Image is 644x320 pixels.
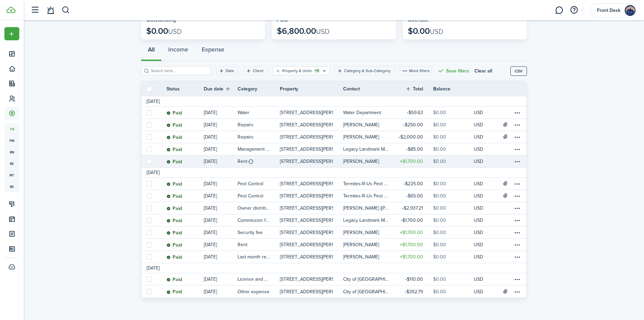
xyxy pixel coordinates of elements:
a: $2,937.21 [393,202,433,214]
p: $0.00 [408,26,443,36]
p: USD [474,146,483,153]
span: USD [168,26,182,37]
p: USD [474,253,483,260]
p: [STREET_ADDRESS][PERSON_NAME] [280,146,333,153]
a: Owner distribution [238,202,280,214]
a: $85.00 [393,143,433,155]
a: USD [474,190,492,202]
a: Paid [166,155,204,167]
status: Paid [166,159,182,165]
p: [DATE] [204,276,217,283]
a: USD [474,202,492,214]
button: Open sidebar [28,4,41,17]
filter-tag-counter: +1 [314,68,320,73]
a: $110.00 [393,273,433,285]
a: [DATE] [204,155,238,167]
a: USD [474,251,492,263]
status: Paid [166,289,182,295]
a: $0.00 [433,239,474,251]
a: [DATE] [204,202,238,214]
a: Paid [166,239,204,251]
a: [STREET_ADDRESS][PERSON_NAME] [280,239,343,251]
table-amount-title: $352.79 [405,288,423,295]
input: Search here... [149,68,209,74]
p: USD [474,288,483,295]
table-info-title: Rent [238,241,247,248]
span: tn [4,123,19,135]
p: [STREET_ADDRESS][PERSON_NAME] [280,192,333,199]
button: CSV [510,66,527,76]
table-info-title: Security fee [238,229,263,236]
a: City of [GEOGRAPHIC_DATA] [343,285,393,298]
table-profile-info-text: Termites-R-Us Pest Control [343,193,388,199]
a: $1,700.00 [393,214,433,226]
p: [DATE] [204,192,217,199]
a: Commission fee [238,214,280,226]
a: USD [474,239,492,251]
a: $250.00 [393,119,433,131]
table-amount-description: $0.00 [433,217,446,224]
table-info-title: Pest Control [238,180,263,187]
a: Last month rent [238,251,280,263]
a: Termites-R-Us Pest Control [343,178,393,190]
span: Front Desk [595,8,622,13]
table-amount-description: $0.00 [433,109,446,116]
table-amount-title: $1,700.00 [400,229,423,236]
a: USD [474,227,492,238]
status: Paid [166,242,182,248]
th: Property [280,85,343,92]
a: [DATE] [204,190,238,202]
p: [STREET_ADDRESS][PERSON_NAME] [280,133,333,141]
table-info-title: Repairs [238,121,253,128]
p: USD [474,229,483,236]
a: $0.00 [433,155,474,167]
p: [DATE] [204,253,217,260]
table-info-title: Repairs [238,133,253,141]
a: [PERSON_NAME] [343,239,393,251]
filter-tag-label: Client [253,68,264,74]
a: Paid [166,227,204,238]
a: Repairs [238,119,280,131]
a: [DATE] [204,178,238,190]
a: [DATE] [204,239,238,251]
a: [STREET_ADDRESS][PERSON_NAME] [280,273,343,285]
a: [STREET_ADDRESS][PERSON_NAME] [280,190,343,202]
p: [STREET_ADDRESS][PERSON_NAME] [280,205,333,212]
a: Repairs [238,131,280,143]
a: [DATE] [204,214,238,226]
table-info-title: Rent [238,158,247,165]
p: $6,800.00 [277,26,330,36]
filter-tag: Open filter [216,66,238,75]
a: Paid [166,119,204,131]
button: Search [62,4,70,16]
a: USD [474,178,492,190]
a: Pest Control [238,190,280,202]
a: $59.63 [393,107,433,119]
p: [STREET_ADDRESS][PERSON_NAME] [280,158,333,165]
a: Messaging [553,2,565,19]
p: [STREET_ADDRESS][PERSON_NAME] [280,109,333,116]
a: [PERSON_NAME] [343,227,393,238]
a: [PERSON_NAME] [343,131,393,143]
table-profile-info-text: [PERSON_NAME] [343,230,379,235]
a: USD [474,214,492,226]
a: [STREET_ADDRESS][PERSON_NAME] [280,107,343,119]
status: Paid [166,230,182,236]
a: Legacy Landmark Management [343,143,393,155]
th: Category [238,85,280,92]
a: Paid [166,131,204,143]
table-info-title: Water [238,109,249,116]
table-amount-title: $225.00 [403,180,423,187]
table-profile-info-text: [PERSON_NAME] [343,242,379,248]
button: Open resource center [568,4,580,16]
filter-tag-label: Property & Units [282,68,312,74]
a: $2,000.00 [393,131,433,143]
p: USD [474,133,483,141]
table-info-title: Commission fee [238,217,270,224]
a: $0.00 [433,178,474,190]
a: [STREET_ADDRESS][PERSON_NAME] [280,131,343,143]
a: Paid [166,214,204,226]
th: Contact [343,85,393,92]
table-profile-info-text: City of [GEOGRAPHIC_DATA] [343,277,388,282]
table-amount-description: $0.00 [433,133,446,141]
